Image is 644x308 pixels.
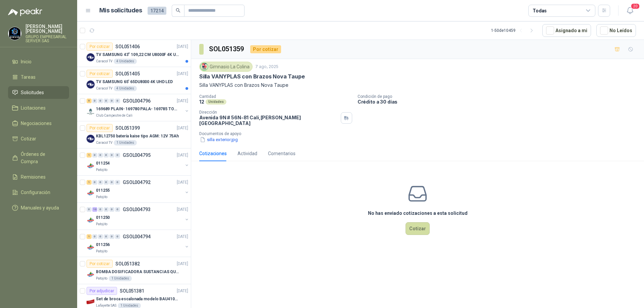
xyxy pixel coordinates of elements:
[87,234,92,239] div: 1
[104,234,109,239] div: 0
[87,97,190,118] a: 5 0 0 0 0 0 GSOL004796[DATE] Company Logo169689 PLAIN- 169780 PALA- 169785 TORNILL 169796 CClub C...
[109,99,114,103] div: 0
[199,94,352,99] p: Cantidad
[123,207,151,212] p: GSOL004793
[98,153,103,158] div: 0
[406,222,430,235] button: Cotizar
[96,133,179,139] p: KBL12750 batería kaise tipo AGM: 12V 75Ah
[199,62,253,72] div: Gimnasio La Colina
[115,44,140,49] p: SOL051406
[199,136,238,143] button: silla exterior.jpg
[8,8,42,16] img: Logo peakr
[123,99,151,103] p: GSOL004796
[21,58,32,65] span: Inicio
[8,71,69,83] a: Tareas
[98,99,103,103] div: 0
[148,7,166,15] span: 17214
[115,261,140,266] p: SOL051382
[177,152,188,159] p: [DATE]
[96,160,110,167] p: 011254
[114,140,137,145] div: 1 Unidades
[115,153,120,158] div: 0
[114,59,137,64] div: 4 Unidades
[96,106,179,112] p: 169689 PLAIN- 169780 PALA- 169785 TORNILL 169796 C
[176,8,180,13] span: search
[199,150,227,157] div: Cotizaciones
[21,150,63,165] span: Órdenes de Compra
[21,173,46,181] span: Remisiones
[199,73,305,80] p: Silla VANYPLAS con Brazos Nova Taupe
[177,98,188,104] p: [DATE]
[96,52,179,58] p: TV SAMSUNG 43" 109,22 CM U8000F 4K UHD
[8,132,69,145] a: Cotizar
[8,102,69,114] a: Licitaciones
[115,99,120,103] div: 0
[25,35,69,43] p: GRUPO EMPRESARIAL SERVER SAS
[21,120,52,127] span: Negociaciones
[99,6,142,15] h1: Mis solicitudes
[8,171,69,183] a: Remisiones
[87,298,95,306] img: Company Logo
[25,24,69,34] p: [PERSON_NAME] [PERSON_NAME]
[92,234,97,239] div: 0
[255,64,278,70] p: 7 ago, 2025
[123,234,151,239] p: GSOL004794
[87,287,117,295] div: Por adjudicar
[96,140,112,145] p: Caracol TV
[199,131,641,136] p: Documentos de apoyo
[87,108,95,116] img: Company Logo
[115,234,120,239] div: 0
[8,148,69,168] a: Órdenes de Compra
[77,67,191,94] a: Por cotizarSOL051405[DATE] Company LogoTV SAMSUNG 65' 65DU8000 4K UHD LEDCaracol TV4 Unidades
[120,289,144,293] p: SOL051381
[87,80,95,88] img: Company Logo
[87,260,113,268] div: Por cotizar
[268,150,296,157] div: Comentarios
[87,135,95,143] img: Company Logo
[104,207,109,212] div: 0
[177,179,188,186] p: [DATE]
[201,63,208,70] img: Company Logo
[8,117,69,130] a: Negociaciones
[177,125,188,131] p: [DATE]
[87,70,113,78] div: Por cotizar
[87,189,95,197] img: Company Logo
[87,153,92,158] div: 1
[8,55,69,68] a: Inicio
[21,104,46,112] span: Licitaciones
[206,99,226,105] div: Unidades
[96,269,179,275] p: BOMBA DOSIFICADORA SUSTANCIAS QUIMICAS
[491,25,537,36] div: 1 - 50 de 10459
[96,222,107,227] p: Patojito
[96,276,107,281] p: Patojito
[199,99,204,105] p: 12
[96,167,107,173] p: Patojito
[92,180,97,185] div: 0
[92,153,97,158] div: 0
[368,209,468,217] h3: No has enviado cotizaciones a esta solicitud
[96,249,107,254] p: Patojito
[98,180,103,185] div: 0
[177,44,188,50] p: [DATE]
[250,45,281,53] div: Por cotizar
[87,180,92,185] div: 1
[177,261,188,267] p: [DATE]
[199,115,338,126] p: Avenida 9N # 56N-81 Cali , [PERSON_NAME][GEOGRAPHIC_DATA]
[8,201,69,214] a: Manuales y ayuda
[21,135,36,142] span: Cotizar
[87,207,92,212] div: 0
[87,162,95,170] img: Company Logo
[104,99,109,103] div: 0
[96,296,179,302] p: Set de broca escalonada modelo BAU410119
[109,276,132,281] div: 1 Unidades
[87,233,190,254] a: 1 0 0 0 0 0 GSOL004794[DATE] Company Logo011256Patojito
[109,234,114,239] div: 0
[87,270,95,279] img: Company Logo
[123,180,151,185] p: GSOL004792
[177,206,188,213] p: [DATE]
[596,24,636,37] button: No Leídos
[8,186,69,199] a: Configuración
[115,71,140,76] p: SOL051405
[114,86,137,91] div: 4 Unidades
[199,81,636,89] p: Silla VANYPLAS con Brazos Nova Taupe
